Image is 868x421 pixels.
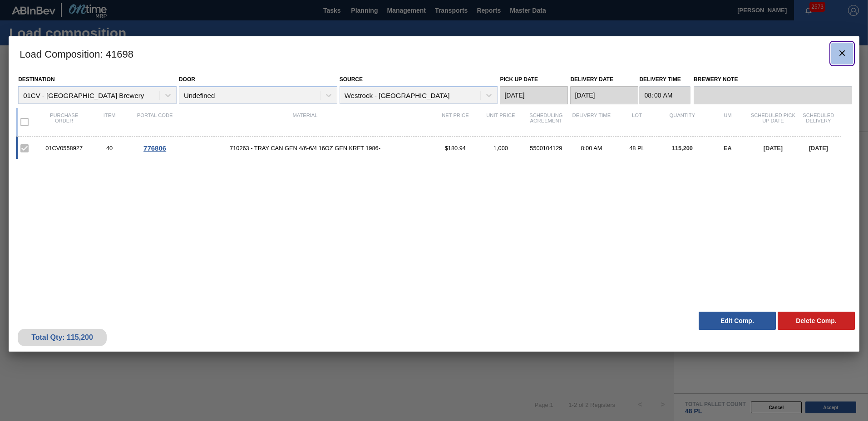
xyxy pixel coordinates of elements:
div: 5500104129 [523,145,569,152]
div: 48 PL [614,145,660,152]
div: Item [87,113,132,132]
input: mm/dd/yyyy [570,86,638,104]
button: Delete Comp. [778,312,855,330]
label: Delivery Time [639,73,690,86]
button: Edit Comp. [699,312,776,330]
div: Net Price [433,113,478,132]
label: Pick up Date [500,76,538,83]
h3: Load Composition : 41698 [9,36,859,71]
input: mm/dd/yyyy [500,86,568,104]
div: 1,000 [478,145,523,152]
div: Scheduling Agreement [523,113,569,132]
label: Door [179,76,195,83]
div: Purchase order [41,113,87,132]
span: 115,200 [672,145,693,152]
div: 40 [87,145,132,152]
span: 776806 [143,144,166,152]
div: Scheduled Delivery [796,113,841,132]
span: 710263 - TRAY CAN GEN 4/6-6/4 16OZ GEN KRFT 1986- [178,145,433,152]
div: Quantity [660,113,705,132]
div: Scheduled Pick up Date [750,113,796,132]
label: Source [340,76,363,83]
span: [DATE] [764,145,783,152]
div: Material [178,113,433,132]
label: Destination [18,76,54,83]
span: [DATE] [809,145,828,152]
div: Delivery Time [569,113,614,132]
label: Delivery Date [570,76,613,83]
div: $180.94 [433,145,478,152]
div: Portal code [132,113,178,132]
div: 8:00 AM [569,145,614,152]
div: Lot [614,113,660,132]
div: 01CV0558927 [41,145,87,152]
div: Total Qty: 115,200 [25,333,100,342]
label: Brewery Note [694,73,852,86]
div: Unit Price [478,113,523,132]
span: EA [724,145,732,152]
div: UM [705,113,750,132]
div: Go to Order [132,144,178,152]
